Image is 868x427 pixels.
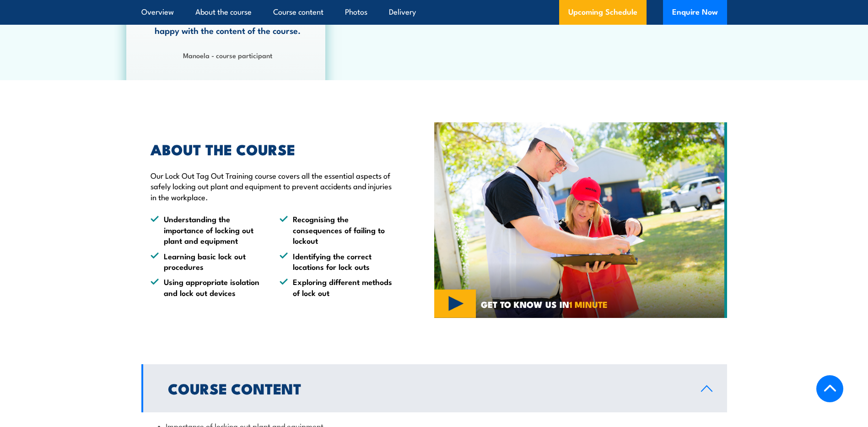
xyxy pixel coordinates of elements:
[183,50,272,60] strong: Manoela - course participant
[151,213,263,246] li: Understanding the importance of locking out plant and equipment
[280,213,392,246] li: Recognising the consequences of failing to lockout
[141,364,727,412] a: Course Content
[481,300,608,308] span: GET TO KNOW US IN
[280,276,392,298] li: Exploring different methods of lock out
[151,170,392,202] p: Our Lock Out Tag Out Training course covers all the essential aspects of safely locking out plant...
[434,122,727,318] img: Fire Combo Awareness Day
[569,297,608,311] strong: 1 MINUTE
[280,251,392,272] li: Identifying the correct locations for lock outs
[151,251,263,272] li: Learning basic lock out procedures
[151,142,392,155] h2: ABOUT THE COURSE
[168,382,686,394] h2: Course Content
[151,276,263,298] li: Using appropriate isolation and lock out devices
